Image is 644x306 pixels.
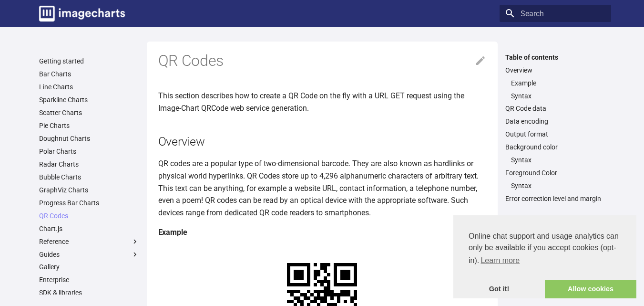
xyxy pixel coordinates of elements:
[39,250,139,259] label: Guides
[39,6,125,21] img: logo
[500,53,611,203] nav: Table of contents
[39,224,139,233] a: Chart.js
[545,280,636,299] a: allow cookies
[505,156,605,164] nav: Background color
[39,199,139,207] a: Progress Bar Charts
[505,117,605,126] a: Data encoding
[39,275,139,284] a: Enterprise
[511,156,605,164] a: Syntax
[39,57,139,65] a: Getting started
[505,181,605,190] nav: Foreground Color
[453,215,636,298] div: cookieconsent
[505,104,605,113] a: QR Code data
[469,231,621,268] span: Online chat support and usage analytics can only be available if you accept cookies (opt-in).
[453,280,545,299] a: dismiss cookie message
[505,130,605,138] a: Output format
[158,158,486,219] p: QR codes are a popular type of two-dimensional barcode. They are also known as hardlinks or physi...
[39,70,139,78] a: Bar Charts
[39,263,139,271] a: Gallery
[158,133,486,150] h2: Overview
[479,253,521,268] a: learn more about cookies
[511,79,605,87] a: Example
[39,173,139,181] a: Bubble Charts
[39,288,139,297] a: SDK & libraries
[35,2,129,25] a: Image-Charts documentation
[505,143,605,151] a: Background color
[39,108,139,117] a: Scatter Charts
[500,53,611,62] label: Table of contents
[39,95,139,104] a: Sparkline Charts
[39,160,139,169] a: Radar Charts
[500,5,611,22] input: Search
[511,92,605,100] a: Syntax
[39,134,139,143] a: Doughnut Charts
[39,211,139,220] a: QR Codes
[158,226,486,239] h4: Example
[505,169,605,177] a: Foreground Color
[505,79,605,100] nav: Overview
[158,51,486,71] h1: QR Codes
[39,121,139,130] a: Pie Charts
[511,181,605,190] a: Syntax
[505,194,605,203] a: Error correction level and margin
[39,83,139,91] a: Line Charts
[39,147,139,156] a: Polar Charts
[158,90,486,114] p: This section describes how to create a QR Code on the fly with a URL GET request using the Image-...
[39,237,139,246] label: Reference
[505,66,605,74] a: Overview
[39,186,139,194] a: GraphViz Charts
